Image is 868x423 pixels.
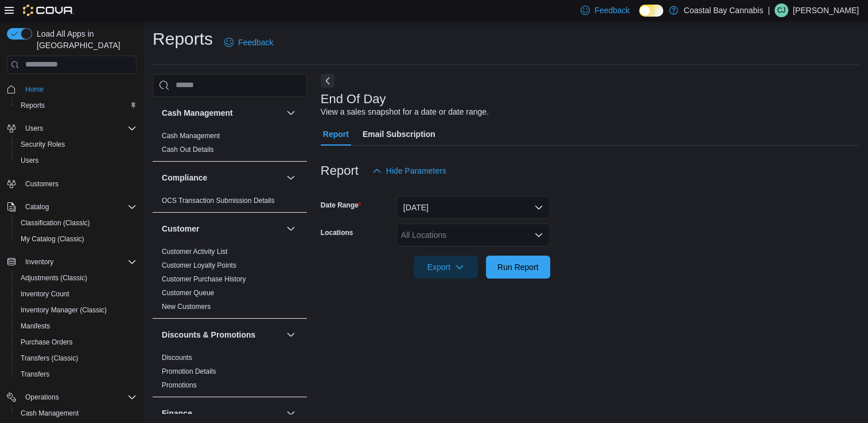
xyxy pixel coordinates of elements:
button: Users [2,120,141,136]
button: Finance [284,406,298,420]
button: Operations [2,389,141,405]
span: Customer Queue [162,288,214,297]
button: Compliance [284,171,298,185]
a: Adjustments (Classic) [16,271,92,285]
span: My Catalog (Classic) [16,232,137,246]
button: Cash Management [284,106,298,120]
span: Purchase Orders [21,338,73,347]
span: Inventory Count [16,287,137,301]
p: | [768,3,770,17]
button: Catalog [21,200,53,214]
button: Discounts & Promotions [284,328,298,342]
a: Inventory Manager (Classic) [16,303,111,317]
button: Discounts & Promotions [162,329,282,340]
h3: End Of Day [321,92,386,106]
span: Transfers (Classic) [21,354,78,363]
a: Home [21,83,48,96]
button: Classification (Classic) [11,215,141,231]
button: Export [414,256,478,279]
span: Promotion Details [162,367,216,376]
div: Compliance [153,194,307,212]
button: My Catalog (Classic) [11,231,141,247]
button: Inventory Manager (Classic) [11,302,141,318]
button: Next [321,74,334,88]
p: [PERSON_NAME] [793,3,859,17]
span: Inventory Manager (Classic) [16,303,137,317]
button: Cash Management [162,107,282,119]
a: Customer Loyalty Points [162,261,236,269]
span: Load All Apps in [GEOGRAPHIC_DATA] [32,28,137,51]
h3: Report [321,164,359,178]
a: Feedback [220,31,278,54]
span: Feedback [238,37,273,48]
a: New Customers [162,303,211,311]
a: Purchase Orders [16,335,77,349]
button: Open list of options [534,230,543,240]
span: Users [21,122,137,135]
span: Customers [25,179,59,189]
span: Cash Out Details [162,145,214,154]
span: New Customers [162,302,211,311]
span: Security Roles [21,140,65,149]
span: Adjustments (Classic) [21,273,87,283]
button: Users [21,122,48,135]
h3: Finance [162,408,192,419]
span: CJ [777,3,786,17]
span: Discounts [162,353,192,362]
button: Home [2,81,141,97]
a: Security Roles [16,138,69,151]
button: Security Roles [11,136,141,152]
h3: Customer [162,223,199,234]
span: Adjustments (Classic) [16,271,137,285]
span: Customers [21,177,137,191]
button: Cash Management [11,405,141,421]
a: Inventory Count [16,287,74,301]
span: Home [25,85,44,94]
span: Cash Management [16,406,137,420]
button: Compliance [162,172,282,183]
span: Export [421,256,471,279]
span: Reports [16,99,137,112]
span: Feedback [594,5,629,16]
span: Home [21,82,137,96]
a: Transfers (Classic) [16,351,83,365]
span: Hide Parameters [386,165,446,177]
span: Inventory [25,257,53,267]
span: Users [25,124,43,133]
span: Catalog [25,202,49,211]
h3: Cash Management [162,107,233,119]
span: Run Report [497,261,539,273]
button: Hide Parameters [368,159,451,182]
span: Manifests [21,322,50,331]
input: Dark Mode [639,5,663,17]
button: Catalog [2,199,141,215]
span: Transfers (Classic) [16,351,137,365]
a: Discounts [162,354,192,362]
span: Inventory Manager (Classic) [21,305,107,315]
h3: Discounts & Promotions [162,329,255,340]
button: Transfers [11,366,141,382]
button: Reports [11,97,141,113]
a: Customer Queue [162,289,214,297]
div: Cash Management [153,129,307,161]
button: Users [11,152,141,169]
img: Cova [23,5,74,16]
a: Manifests [16,319,55,333]
span: Inventory [21,255,137,269]
span: Email Subscription [363,123,435,146]
span: OCS Transaction Submission Details [162,196,275,205]
span: Catalog [21,200,137,214]
a: Reports [16,99,49,112]
label: Date Range [321,201,361,210]
span: Customer Purchase History [162,275,246,284]
button: Manifests [11,318,141,334]
span: Users [16,154,137,167]
a: Transfers [16,367,54,381]
span: Classification (Classic) [16,216,137,230]
button: Finance [162,408,282,419]
a: Cash Out Details [162,146,214,154]
a: Customer Activity List [162,248,228,256]
h1: Reports [153,28,213,50]
a: Classification (Classic) [16,216,95,230]
span: Manifests [16,319,137,333]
